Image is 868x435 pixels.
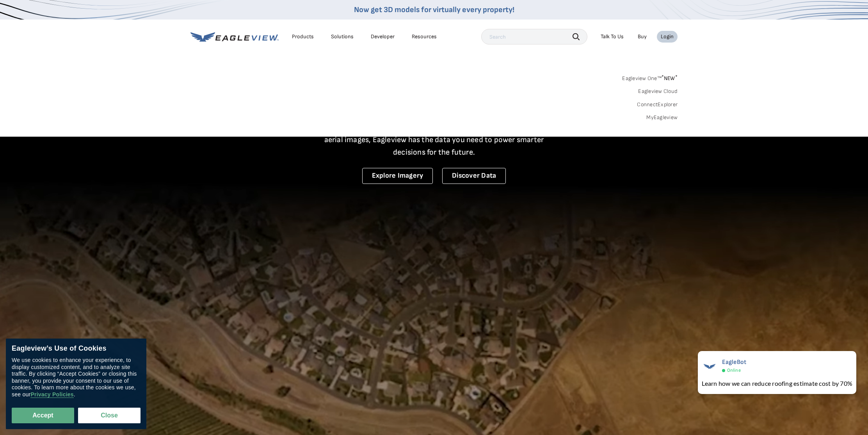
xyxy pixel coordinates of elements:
img: EagleBot [702,358,717,374]
div: Talk To Us [601,33,624,40]
div: Eagleview’s Use of Cookies [12,344,141,353]
div: Learn how we can reduce roofing estimate cost by 70% [702,379,852,388]
div: We use cookies to enhance your experience, to display customized content, and to analyze site tra... [12,357,141,398]
input: Search [481,29,587,45]
button: Accept [12,408,74,423]
a: Privacy Policies [30,391,73,398]
div: Resources [412,33,437,40]
button: Close [78,408,141,423]
a: Eagleview Cloud [638,88,678,95]
span: EagleBot [722,358,747,366]
a: ConnectExplorer [637,101,678,108]
a: Developer [371,33,395,40]
a: Buy [638,33,647,40]
div: Login [661,33,674,40]
a: Explore Imagery [362,168,433,184]
a: MyEagleview [646,114,678,121]
div: Solutions [331,33,354,40]
a: Now get 3D models for virtually every property! [354,5,514,14]
span: Online [727,367,741,373]
span: NEW [662,75,678,82]
p: A new era starts here. Built on more than 3.5 billion high-resolution aerial images, Eagleview ha... [315,121,553,159]
div: Products [292,33,314,40]
a: Eagleview One™*NEW* [622,73,678,82]
a: Discover Data [442,168,506,184]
